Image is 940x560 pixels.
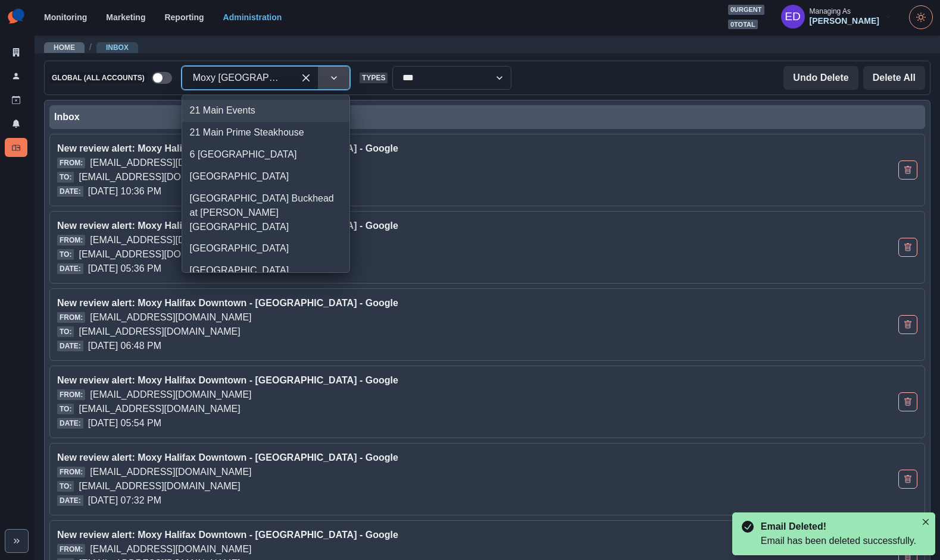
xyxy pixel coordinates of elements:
button: Toggle Mode [909,5,933,29]
span: To: [57,249,74,260]
p: [EMAIL_ADDRESS][DOMAIN_NAME] [79,479,240,493]
div: [GEOGRAPHIC_DATA] [182,238,349,260]
a: Notifications [5,114,27,133]
div: Managing As [810,7,851,15]
div: [GEOGRAPHIC_DATA] [182,165,349,187]
button: Delete Email [898,238,917,257]
span: Date: [57,418,83,429]
span: From: [57,467,85,477]
a: Administration [223,12,282,22]
p: New review alert: Moxy Halifax Downtown - [GEOGRAPHIC_DATA] - Google [57,219,745,233]
a: Draft Posts [5,90,27,109]
span: From: [57,544,85,555]
button: Delete Email [898,470,917,489]
span: 0 total [728,20,758,30]
nav: breadcrumb [44,41,138,54]
div: Clear selected options [296,68,316,87]
button: Managing As[PERSON_NAME] [772,5,902,29]
p: New review alert: Moxy Halifax Downtown - [GEOGRAPHIC_DATA] - Google [57,451,745,465]
span: Date: [57,263,83,274]
p: New review alert: Moxy Halifax Downtown - [GEOGRAPHIC_DATA] - Google [57,141,745,156]
span: Types [360,73,388,83]
div: Elizabeth Dempsey [785,2,801,31]
div: [GEOGRAPHIC_DATA] [182,260,349,282]
div: Inbox [54,110,920,124]
p: [DATE] 10:36 PM [88,184,161,199]
a: Monitoring [44,12,87,22]
a: Inbox [106,43,129,52]
div: Email has been deleted successfully. [761,534,916,548]
p: [EMAIL_ADDRESS][DOMAIN_NAME] [90,465,251,479]
span: Date: [57,495,83,506]
p: [EMAIL_ADDRESS][DOMAIN_NAME] [79,247,240,262]
span: To: [57,326,74,337]
button: Delete Email [898,161,917,180]
a: Home [54,43,75,52]
a: Users [5,67,27,86]
p: [EMAIL_ADDRESS][DOMAIN_NAME] [90,233,251,247]
button: Delete Email [898,392,917,411]
div: [GEOGRAPHIC_DATA] Buckhead at [PERSON_NAME][GEOGRAPHIC_DATA] [182,187,349,238]
div: 21 Main Prime Steakhouse [182,122,349,144]
button: Undo Delete [783,66,858,90]
div: [PERSON_NAME] [810,16,879,26]
span: From: [57,389,85,400]
p: [EMAIL_ADDRESS][DOMAIN_NAME] [79,170,240,184]
a: Reporting [164,12,204,22]
div: Email Deleted! [761,520,911,534]
p: [DATE] 05:54 PM [88,416,161,430]
div: 21 Main Events [182,100,349,122]
p: [DATE] 05:36 PM [88,262,161,276]
span: To: [57,404,74,414]
a: Clients [5,43,27,62]
span: From: [57,158,85,168]
p: [DATE] 06:48 PM [88,339,161,353]
p: [EMAIL_ADDRESS][DOMAIN_NAME] [79,325,240,339]
span: Global (All Accounts) [49,73,147,83]
p: [DATE] 07:32 PM [88,493,161,508]
span: From: [57,312,85,323]
span: 0 urgent [728,5,764,15]
a: Inbox [5,138,27,157]
span: To: [57,172,74,183]
button: Delete Email [898,315,917,334]
p: New review alert: Moxy Halifax Downtown - [GEOGRAPHIC_DATA] - Google [57,373,745,388]
p: [EMAIL_ADDRESS][DOMAIN_NAME] [90,310,251,325]
span: / [89,41,92,54]
button: Expand [5,529,29,553]
a: Marketing [106,12,145,22]
p: [EMAIL_ADDRESS][DOMAIN_NAME] [90,388,251,402]
p: [EMAIL_ADDRESS][DOMAIN_NAME] [90,156,251,170]
span: From: [57,235,85,246]
div: 6 [GEOGRAPHIC_DATA] [182,144,349,166]
span: Date: [57,341,83,351]
button: Delete All [863,66,925,90]
span: To: [57,481,74,492]
span: Date: [57,186,83,197]
button: Close [919,515,933,529]
p: New review alert: Moxy Halifax Downtown - [GEOGRAPHIC_DATA] - Google [57,296,745,310]
p: [EMAIL_ADDRESS][DOMAIN_NAME] [79,402,240,416]
p: New review alert: Moxy Halifax Downtown - [GEOGRAPHIC_DATA] - Google [57,528,745,542]
p: [EMAIL_ADDRESS][DOMAIN_NAME] [90,542,251,556]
